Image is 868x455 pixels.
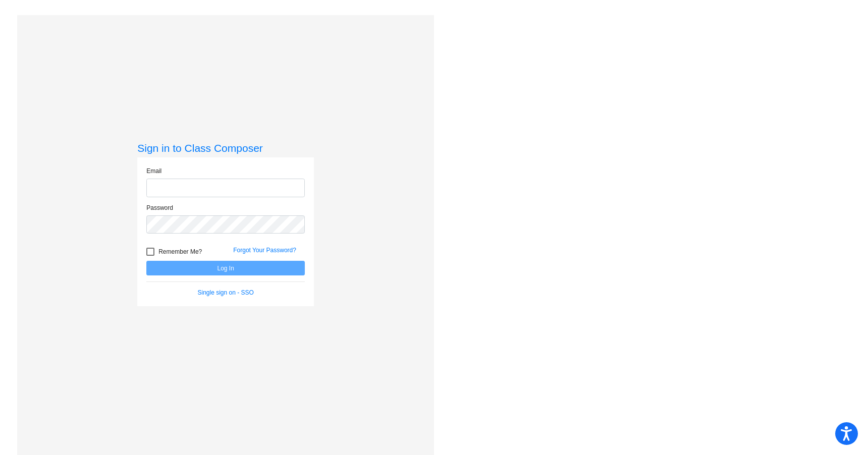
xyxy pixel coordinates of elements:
[198,289,254,296] a: Single sign on - SSO
[233,247,296,254] a: Forgot Your Password?
[158,246,202,258] span: Remember Me?
[146,203,173,212] label: Password
[137,142,314,154] h3: Sign in to Class Composer
[146,166,161,176] label: Email
[146,261,305,275] button: Log In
